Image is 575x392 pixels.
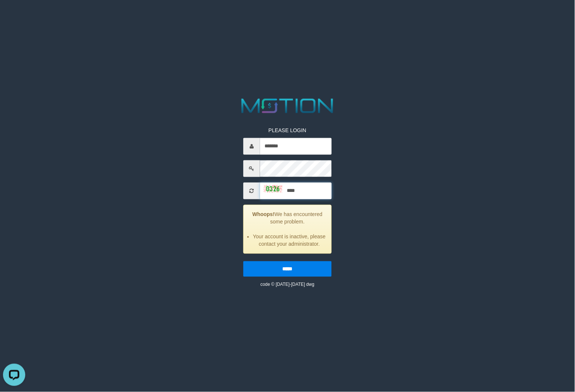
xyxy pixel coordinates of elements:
img: captcha [264,185,282,192]
div: We has encountered some problem. [243,205,332,254]
button: Open LiveChat chat widget [3,3,25,25]
strong: Whoops! [253,212,275,218]
li: Your account is inactive, please contact your administrator. [253,233,326,248]
p: PLEASE LOGIN [243,127,332,134]
img: MOTION_logo.png [237,96,338,116]
small: code © [DATE]-[DATE] dwg [260,282,314,287]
